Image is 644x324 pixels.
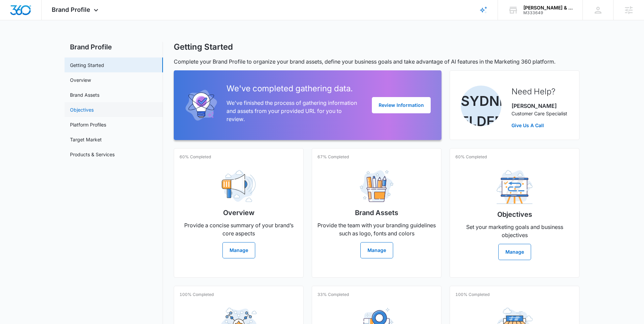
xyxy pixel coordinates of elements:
[70,91,99,98] a: Brand Assets
[18,18,74,23] div: Domain: [DOMAIN_NAME]
[70,151,115,158] a: Products & Services
[11,18,16,23] img: website_grey.svg
[317,154,349,160] p: 67% Completed
[70,76,91,84] a: Overview
[511,86,567,98] h2: Need Help?
[317,221,436,237] p: Provide the team with your branding guidelines such as logo, fonts and colors
[511,102,567,110] p: [PERSON_NAME]
[511,110,567,117] p: Customer Care Specialist
[11,11,16,16] img: logo_orange.svg
[455,154,487,160] p: 60% Completed
[222,242,255,258] button: Manage
[65,42,163,52] h2: Brand Profile
[174,148,304,278] a: 60% CompletedOverviewProvide a concise summary of your brand’s core aspectsManage
[180,154,211,160] p: 60% Completed
[523,5,573,10] div: account name
[19,11,33,16] div: v 4.0.25
[317,292,349,298] p: 33% Completed
[174,42,233,52] h1: Getting Started
[372,97,431,113] button: Review Information
[26,40,61,44] div: Domain Overview
[461,86,501,126] img: Sydney Elder
[455,223,574,239] p: Set your marketing goals and business objectives
[174,57,579,66] p: Complete your Brand Profile to organize your brand assets, define your business goals and take ad...
[355,208,398,218] h2: Brand Assets
[70,136,102,143] a: Target Market
[360,242,393,258] button: Manage
[312,148,442,278] a: 67% CompletedBrand AssetsProvide the team with your branding guidelines such as logo, fonts and c...
[226,83,361,95] h2: We've completed gathering data.
[67,39,73,45] img: tab_keywords_by_traffic_grey.svg
[52,6,90,13] span: Brand Profile
[70,106,94,113] a: Objectives
[180,221,298,237] p: Provide a concise summary of your brand’s core aspects
[18,39,24,45] img: tab_domain_overview_orange.svg
[70,121,106,128] a: Platform Profiles
[223,208,255,218] h2: Overview
[497,209,532,219] h2: Objectives
[523,10,573,15] div: account id
[70,62,104,69] a: Getting Started
[75,40,114,44] div: Keywords by Traffic
[455,292,490,298] p: 100% Completed
[450,148,579,278] a: 60% CompletedObjectivesSet your marketing goals and business objectivesManage
[180,292,214,298] p: 100% Completed
[498,244,531,260] button: Manage
[511,122,567,129] a: Give Us A Call
[226,99,361,123] p: We've finished the process of gathering information and assets from your provided URL for you to ...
